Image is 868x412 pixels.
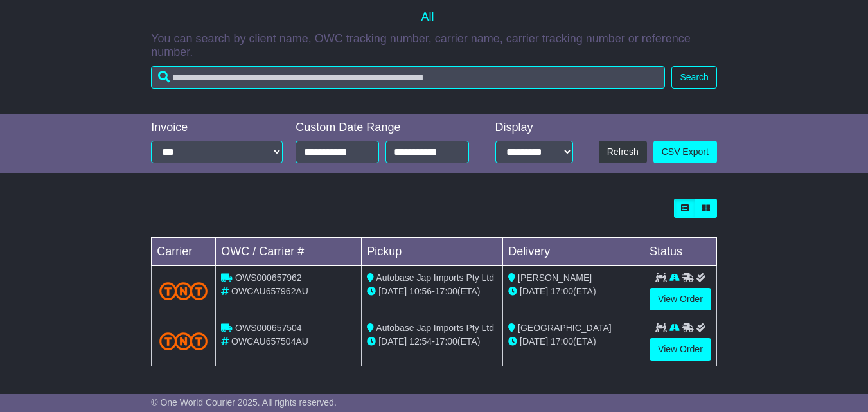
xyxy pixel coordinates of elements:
span: 12:54 [409,336,432,346]
td: Carrier [152,238,216,266]
td: OWC / Carrier # [216,238,362,266]
div: Custom Date Range [296,121,475,135]
td: Pickup [362,238,503,266]
img: TNT_Domestic.png [159,282,208,300]
span: Autobase Jap Imports Pty Ltd [376,273,494,283]
span: OWS000657962 [235,273,302,283]
div: Invoice [151,121,283,135]
span: 17:00 [435,286,457,296]
span: OWS000657504 [235,323,302,333]
div: (ETA) [508,285,639,298]
span: © One World Courier 2025. All rights reserved. [151,397,337,408]
span: [DATE] [378,336,407,346]
span: [DATE] [520,286,548,296]
span: [DATE] [520,336,548,346]
td: Status [644,238,717,266]
div: - (ETA) [367,285,497,298]
button: Search [671,66,716,89]
button: Refresh [599,141,647,163]
span: 10:56 [409,286,432,296]
a: CSV Export [653,141,717,163]
p: You can search by client name, OWC tracking number, carrier name, carrier tracking number or refe... [151,32,717,60]
a: View Order [650,288,711,310]
span: OWCAU657504AU [231,336,308,346]
span: [PERSON_NAME] [518,273,592,283]
img: TNT_Domestic.png [159,332,208,350]
div: - (ETA) [367,335,497,348]
span: 17:00 [435,336,457,346]
a: View Order [650,338,711,361]
span: OWCAU657962AU [231,286,308,296]
span: [GEOGRAPHIC_DATA] [518,323,612,333]
div: Display [495,121,573,135]
span: [DATE] [378,286,407,296]
span: 17:00 [551,286,573,296]
td: Delivery [503,238,644,266]
span: Autobase Jap Imports Pty Ltd [376,323,494,333]
span: 17:00 [551,336,573,346]
div: (ETA) [508,335,639,348]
